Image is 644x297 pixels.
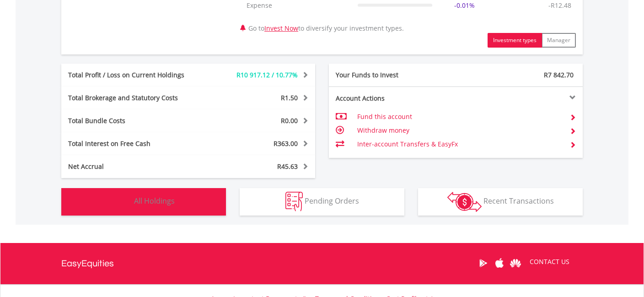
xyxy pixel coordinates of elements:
[542,33,576,48] button: Manager
[281,116,298,125] span: R0.00
[491,249,507,277] a: Apple
[475,249,491,277] a: Google Play
[61,139,209,148] div: Total Interest on Free Cash
[544,70,574,79] span: R7 842.70
[61,116,209,125] div: Total Bundle Costs
[357,124,563,137] td: Withdraw money
[61,70,209,80] div: Total Profit / Loss on Current Holdings
[61,188,226,216] button: All Holdings
[305,196,359,206] span: Pending Orders
[240,188,404,216] button: Pending Orders
[357,137,563,151] td: Inter-account Transfers & EasyFx
[281,93,298,102] span: R1.50
[61,243,114,284] a: EasyEquities
[61,162,209,171] div: Net Accrual
[113,192,132,211] img: holdings-wht.png
[134,196,175,206] span: All Holdings
[236,70,298,79] span: R10 917.12 / 10.77%
[285,192,303,211] img: pending_instructions-wht.png
[523,249,576,275] a: CONTACT US
[483,196,554,206] span: Recent Transactions
[277,162,298,171] span: R45.63
[507,249,523,277] a: Huawei
[329,70,456,80] div: Your Funds to Invest
[447,192,482,212] img: transactions-zar-wht.png
[329,94,456,103] div: Account Actions
[418,188,583,216] button: Recent Transactions
[61,93,209,103] div: Total Brokerage and Statutory Costs
[357,110,563,124] td: Fund this account
[274,139,298,148] span: R363.00
[488,33,542,48] button: Investment types
[264,24,298,32] a: Invest Now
